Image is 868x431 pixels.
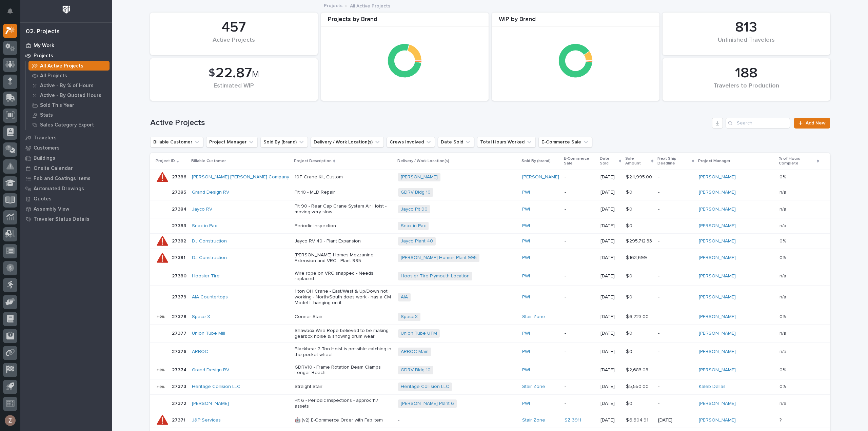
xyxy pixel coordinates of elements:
a: Stats [26,110,112,120]
a: [PERSON_NAME] [699,223,736,229]
p: Automated Drawings [34,186,84,192]
a: Buildings [20,153,112,163]
a: Snax in Pax [401,223,426,229]
p: Traveler Status Details [34,216,90,222]
a: Hoosier Tire [192,273,220,279]
p: $ 6,604.91 [626,416,650,423]
a: Union Tube Mill [192,331,225,336]
a: GDRV Bldg 10 [401,367,431,373]
p: 27381 [172,254,187,261]
a: [PERSON_NAME] [699,255,736,261]
a: SZ 3911 [565,417,581,423]
p: 27383 [172,222,188,229]
a: PWI [522,238,530,244]
div: 02. Projects [26,28,60,36]
p: Next Ship Deadline [657,155,690,168]
p: $ 24,995.00 [626,173,653,180]
img: Workspace Logo [60,3,73,16]
p: Active - By Quoted Hours [40,93,101,99]
a: AIA Countertops [192,294,228,300]
a: [PERSON_NAME] Plant 6 [401,401,454,407]
p: 0% [780,383,787,390]
p: 27377 [172,329,188,336]
p: $ 0 [626,399,634,407]
h1: Active Projects [150,118,710,128]
a: Snax in Pax [192,223,217,229]
p: - [565,207,595,212]
p: [DATE] [600,417,620,423]
p: - [565,223,595,229]
p: 27374 [172,366,188,373]
p: All Active Projects [350,2,390,9]
p: - [398,417,517,423]
p: n/a [780,399,788,407]
a: PWI [522,401,530,407]
button: Billable Customer [150,137,203,148]
a: PWI [522,331,530,336]
p: 10T Crane Kit, Custom [295,174,393,180]
a: Active - By % of Hours [26,81,112,90]
div: Notifications [8,8,17,19]
a: PWI [522,367,530,373]
a: [PERSON_NAME] Homes Plant 995 [401,255,477,261]
p: 0% [780,254,787,261]
p: - [658,174,693,180]
tr: 2738227382 DJ Construction Jayco RV 40 - Plant ExpansionJayco Plant 40 PWI -[DATE]$ 295,712.33$ 2... [150,234,830,249]
p: [DATE] [600,190,620,195]
tr: 2738327383 Snax in Pax Periodic InspectionSnax in Pax PWI -[DATE]$ 0$ 0 -[PERSON_NAME] n/an/a [150,218,830,234]
p: 1 ton OH Crane - East/West & Up/Down not working - North/South does work - has a CM Model L hangi... [295,289,393,306]
p: 27379 [172,293,188,300]
p: [DATE] [600,223,620,229]
a: [PERSON_NAME] [699,401,736,407]
p: Straight Stair [295,384,393,390]
p: 27371 [172,416,187,423]
a: PWI [522,207,530,212]
a: All Active Projects [26,61,112,71]
p: Plt 90 - Rear Cap Crane System Air Hoist - moving very slow [295,203,393,215]
p: $ 6,223.00 [626,313,650,320]
a: PWI [522,294,530,300]
p: - [658,238,693,244]
tr: 2737327373 Heritage Collision LLC Straight StairHeritage Collision LLC Stair Zone -[DATE]$ 5,550.... [150,379,830,394]
button: Total Hours Worked [477,137,536,148]
tr: 2737427374 Grand Design RV GDRV10 - Frame Rotation Beam Clamps Longer ReachGDRV Bldg 10 PWI -[DAT... [150,361,830,379]
a: [PERSON_NAME] [401,174,438,180]
p: Conner Stair [295,314,393,320]
p: $ 295,712.33 [626,237,653,244]
p: $ 0 [626,188,634,195]
a: My Work [20,40,112,51]
a: Stair Zone [522,314,545,320]
p: Travelers [34,135,57,141]
button: Project Manager [206,137,258,148]
p: - [658,401,693,407]
p: 27378 [172,313,188,320]
div: 457 [162,19,306,36]
tr: 2738527385 Grand Design RV Plt 10 - MLD RepairGDRV Bldg 10 PWI -[DATE]$ 0$ 0 -[PERSON_NAME] n/an/a [150,185,830,200]
p: $ 0 [626,205,634,212]
a: All Projects [26,71,112,80]
p: Shawbox Wire Rope believed to be making gearbox noise & showing drum wear [295,328,393,339]
p: [DATE] [658,417,693,423]
tr: 2738627386 [PERSON_NAME] [PERSON_NAME] Company 10T Crane Kit, Custom[PERSON_NAME] [PERSON_NAME] -... [150,170,830,185]
p: E-Commerce Sale [564,155,596,168]
div: Projects by Brand [321,16,489,27]
p: [DATE] [600,401,620,407]
p: 0% [780,366,787,373]
p: 27386 [172,173,188,180]
p: [DATE] [600,349,620,355]
p: Project ID [156,157,175,165]
a: [PERSON_NAME] [699,294,736,300]
p: n/a [780,329,788,336]
span: M [252,70,259,79]
p: - [565,401,595,407]
p: $ 0 [626,222,634,229]
p: - [565,190,595,195]
p: [DATE] [600,367,620,373]
a: [PERSON_NAME] [699,417,736,423]
p: Assembly View [34,206,69,212]
p: Project Manager [698,157,730,165]
p: - [658,273,693,279]
a: DJ Construction [192,255,227,261]
tr: 2737627376 ARBOC Blackbear 2 Ton Hoist is possible catching in the pocket wheelARBOC Main PWI -[D... [150,343,830,361]
div: 188 [674,65,818,82]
